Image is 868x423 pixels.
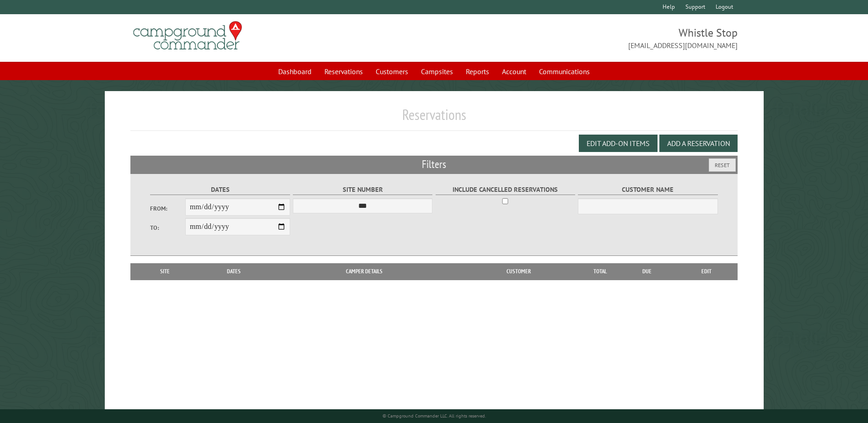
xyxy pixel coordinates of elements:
th: Site [135,263,194,280]
a: Customers [370,63,414,80]
th: Dates [195,263,273,280]
img: Campground Commander [130,18,245,54]
button: Edit Add-on Items [579,135,658,152]
a: Communications [534,63,595,80]
small: © Campground Commander LLC. All rights reserved. [383,413,486,419]
h1: Reservations [130,106,737,131]
label: Dates [150,184,290,195]
span: Whistle Stop [EMAIL_ADDRESS][DOMAIN_NAME] [434,25,738,51]
th: Customer [455,263,582,280]
button: Reset [709,158,736,172]
th: Edit [676,263,738,280]
a: Campsites [415,63,458,80]
button: Add a Reservation [659,135,738,152]
a: Dashboard [273,63,317,80]
label: From: [150,204,185,213]
label: Include Cancelled Reservations [436,184,575,195]
a: Reservations [319,63,368,80]
a: Reports [460,63,495,80]
label: Site Number [293,184,432,195]
h2: Filters [130,156,737,173]
label: To: [150,223,185,232]
a: Account [496,63,532,80]
th: Total [582,263,618,280]
label: Customer Name [578,184,717,195]
th: Due [618,263,676,280]
th: Camper Details [273,263,455,280]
